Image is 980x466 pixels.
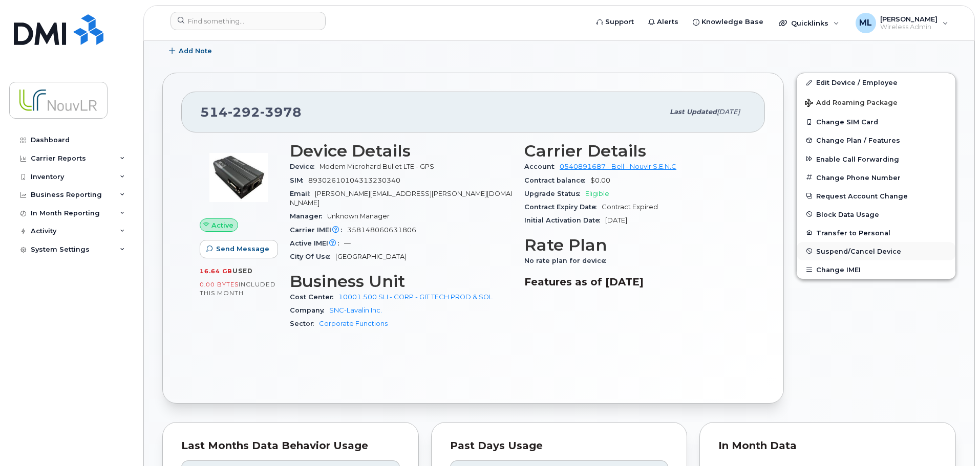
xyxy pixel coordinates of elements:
[717,108,740,116] span: [DATE]
[308,176,400,184] span: 89302610104313230340
[797,150,955,168] button: Enable Call Forwarding
[605,17,634,27] span: Support
[524,163,560,170] span: Account
[524,236,747,254] h3: Rate Plan
[605,216,627,224] span: [DATE]
[450,441,669,451] div: Past Days Usage
[200,281,239,288] span: 0.00 Bytes
[602,203,658,211] span: Contract Expired
[816,247,901,255] span: Suspend/Cancel Device
[524,142,747,160] h3: Carrier Details
[200,240,278,258] button: Send Message
[228,104,260,120] span: 292
[589,12,641,32] a: Support
[670,108,717,116] span: Last updated
[290,176,308,184] span: SIM
[260,104,302,120] span: 3978
[347,226,416,234] span: 358148060631806
[290,253,335,260] span: City Of Use
[290,190,315,197] span: Email
[560,163,676,170] a: 0540891687 - Bell - Nouvlr S.E.N.C
[880,15,938,23] span: [PERSON_NAME]
[216,244,269,254] span: Send Message
[524,176,590,184] span: Contract balance
[290,142,512,160] h3: Device Details
[344,239,351,247] span: —
[524,257,611,264] span: No rate plan for device
[290,163,319,170] span: Device
[162,42,221,60] button: Add Note
[290,226,347,234] span: Carrier IMEI
[290,293,338,301] span: Cost Center
[327,212,390,220] span: Unknown Manager
[290,212,327,220] span: Manager
[772,13,846,33] div: Quicklinks
[181,441,400,451] div: Last Months Data Behavior Usage
[797,242,955,260] button: Suspend/Cancel Device
[848,13,955,33] div: Maxime Lauzon
[718,441,937,451] div: In Month Data
[816,155,899,163] span: Enable Call Forwarding
[797,187,955,205] button: Request Account Change
[791,19,828,27] span: Quicklinks
[701,17,763,27] span: Knowledge Base
[797,168,955,187] button: Change Phone Number
[797,260,955,279] button: Change IMEI
[290,190,512,207] span: [PERSON_NAME][EMAIL_ADDRESS][PERSON_NAME][DOMAIN_NAME]
[686,12,771,32] a: Knowledge Base
[524,203,602,211] span: Contract Expiry Date
[319,163,434,170] span: Modem Microhard Bullet LTE - GPS
[200,104,302,120] span: 514
[805,99,898,108] span: Add Roaming Package
[797,73,955,92] a: Edit Device / Employee
[797,113,955,131] button: Change SIM Card
[859,17,872,29] span: ML
[338,293,493,301] a: 10001.500 SLI - CORP - GIT TECH PROD & SOL
[208,147,269,208] img: image20231002-3703462-1el4g9j.jpeg
[232,267,253,275] span: used
[585,190,609,197] span: Eligible
[524,276,747,288] h3: Features as of [DATE]
[797,92,955,113] button: Add Roaming Package
[590,176,610,184] span: $0.00
[524,190,585,197] span: Upgrade Status
[179,46,212,56] span: Add Note
[200,268,232,275] span: 16.64 GB
[290,272,512,291] h3: Business Unit
[641,12,686,32] a: Alerts
[329,306,382,314] a: SNC-Lavalin Inc.
[290,306,329,314] span: Company
[816,137,900,144] span: Change Plan / Features
[335,253,407,260] span: [GEOGRAPHIC_DATA]
[171,12,326,30] input: Find something...
[290,320,319,327] span: Sector
[797,224,955,242] button: Transfer to Personal
[880,23,938,31] span: Wireless Admin
[290,239,344,247] span: Active IMEI
[211,220,233,230] span: Active
[797,131,955,149] button: Change Plan / Features
[797,205,955,224] button: Block Data Usage
[319,320,388,327] a: Corporate Functions
[524,216,605,224] span: Initial Activation Date
[657,17,678,27] span: Alerts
